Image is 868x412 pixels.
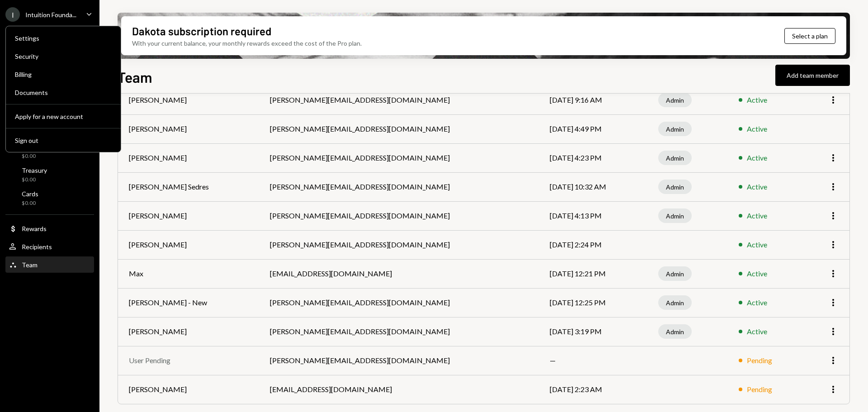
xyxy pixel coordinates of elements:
[539,85,647,114] td: [DATE] 9:16 AM
[118,85,259,114] td: [PERSON_NAME]
[15,34,112,42] div: Settings
[118,114,259,143] td: [PERSON_NAME]
[539,346,647,375] td: —
[658,324,692,339] div: Admin
[118,172,259,201] td: [PERSON_NAME] Sedres
[5,220,94,237] a: Rewards
[539,143,647,172] td: [DATE] 4:23 PM
[747,210,767,221] div: Active
[118,201,259,230] td: [PERSON_NAME]
[259,172,539,201] td: [PERSON_NAME][EMAIL_ADDRESS][DOMAIN_NAME]
[784,28,835,44] button: Select a plan
[539,259,647,288] td: [DATE] 12:21 PM
[259,230,539,259] td: [PERSON_NAME][EMAIL_ADDRESS][DOMAIN_NAME]
[118,317,259,346] td: [PERSON_NAME]
[15,52,112,60] div: Security
[658,122,692,136] div: Admin
[5,164,94,185] a: Treasury$0.00
[9,30,117,46] a: Settings
[9,109,117,125] button: Apply for a new account
[747,123,767,134] div: Active
[658,93,692,107] div: Admin
[539,172,647,201] td: [DATE] 10:32 AM
[775,65,850,86] button: Add team member
[747,239,767,250] div: Active
[5,7,20,22] div: I
[539,375,647,404] td: [DATE] 2:23 AM
[15,137,112,144] div: Sign out
[9,84,117,100] a: Documents
[259,375,539,404] td: [EMAIL_ADDRESS][DOMAIN_NAME]
[118,259,259,288] td: Max
[747,152,767,163] div: Active
[9,66,117,82] a: Billing
[5,256,94,273] a: Team
[22,176,47,184] div: $0.00
[539,114,647,143] td: [DATE] 4:49 PM
[9,133,117,149] button: Sign out
[118,230,259,259] td: [PERSON_NAME]
[747,181,767,192] div: Active
[118,143,259,172] td: [PERSON_NAME]
[747,326,767,337] div: Active
[539,201,647,230] td: [DATE] 4:13 PM
[132,24,271,38] div: Dakota subscription required
[747,384,772,395] div: Pending
[259,143,539,172] td: [PERSON_NAME][EMAIL_ADDRESS][DOMAIN_NAME]
[658,208,692,223] div: Admin
[259,346,539,375] td: [PERSON_NAME][EMAIL_ADDRESS][DOMAIN_NAME]
[118,68,152,86] h1: Team
[747,95,767,105] div: Active
[658,180,692,194] div: Admin
[259,288,539,317] td: [PERSON_NAME][EMAIL_ADDRESS][DOMAIN_NAME]
[259,259,539,288] td: [EMAIL_ADDRESS][DOMAIN_NAME]
[539,230,647,259] td: [DATE] 2:24 PM
[539,288,647,317] td: [DATE] 12:25 PM
[15,89,112,96] div: Documents
[22,190,38,198] div: Cards
[5,187,94,209] a: Cards$0.00
[118,288,259,317] td: [PERSON_NAME] - New
[259,85,539,114] td: [PERSON_NAME][EMAIL_ADDRESS][DOMAIN_NAME]
[5,238,94,255] a: Recipients
[22,225,47,232] div: Rewards
[132,38,362,48] div: With your current balance, your monthly rewards exceed the cost of the Pro plan.
[15,113,112,120] div: Apply for a new account
[22,261,38,269] div: Team
[22,152,48,160] div: $0.00
[25,11,76,19] div: Intuition Founda...
[539,317,647,346] td: [DATE] 3:19 PM
[22,243,52,251] div: Recipients
[9,48,117,64] a: Security
[129,355,248,366] div: User Pending
[259,114,539,143] td: [PERSON_NAME][EMAIL_ADDRESS][DOMAIN_NAME]
[22,166,47,174] div: Treasury
[15,71,112,78] div: Billing
[658,151,692,165] div: Admin
[747,355,772,366] div: Pending
[118,375,259,404] td: [PERSON_NAME]
[747,268,767,279] div: Active
[259,317,539,346] td: [PERSON_NAME][EMAIL_ADDRESS][DOMAIN_NAME]
[658,266,692,281] div: Admin
[22,199,38,207] div: $0.00
[658,295,692,310] div: Admin
[747,297,767,308] div: Active
[259,201,539,230] td: [PERSON_NAME][EMAIL_ADDRESS][DOMAIN_NAME]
